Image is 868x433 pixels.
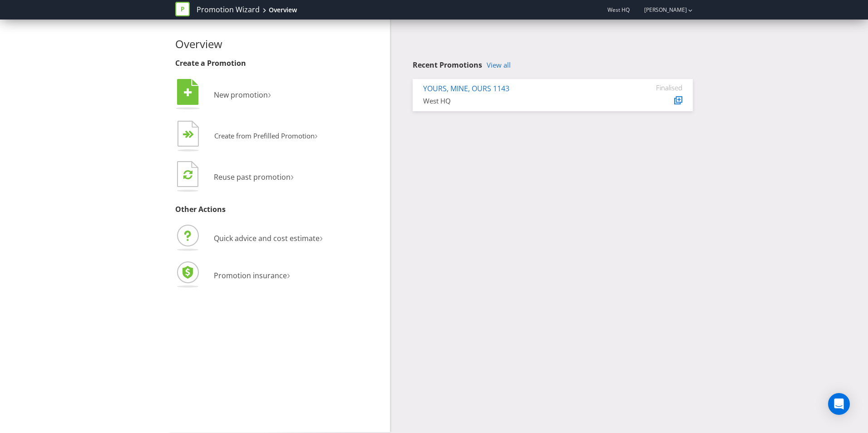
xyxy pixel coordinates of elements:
button: Create from Prefilled Promotion› [175,118,318,155]
h3: Create a Promotion [175,59,383,68]
span: › [268,86,271,101]
span: Create from Prefilled Promotion [214,131,315,140]
span: Reuse past promotion [214,172,291,182]
div: Finalised [628,84,682,92]
a: Quick advice and cost estimate› [175,233,323,243]
div: Open Intercom Messenger [828,393,850,415]
span: Promotion insurance [214,271,287,280]
span: › [291,168,294,183]
a: YOURS, MINE, OURS 1143 [423,84,509,93]
tspan:  [188,130,194,139]
div: Overview [269,5,297,15]
a: Promotion Wizard [197,5,260,15]
span: › [315,128,318,142]
span: West HQ [607,6,630,14]
span: › [320,230,323,245]
tspan:  [183,169,192,180]
span: Quick advice and cost estimate [214,233,320,243]
div: West HQ [423,96,614,106]
span: Recent Promotions [413,60,482,70]
span: › [287,267,290,282]
span: New promotion [214,90,268,100]
a: [PERSON_NAME] [635,6,687,14]
h2: Overview [175,38,383,50]
h3: Other Actions [175,206,383,214]
tspan:  [184,88,192,98]
a: View all [487,61,511,69]
a: Promotion insurance› [175,271,290,280]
